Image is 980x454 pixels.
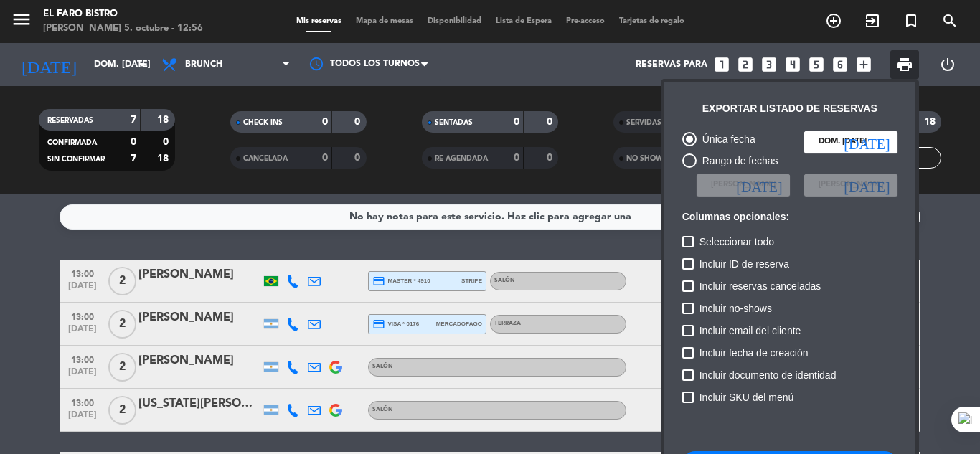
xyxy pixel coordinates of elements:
[896,56,913,73] span: print
[699,300,772,317] span: Incluir no-shows
[699,389,794,406] span: Incluir SKU del menú
[699,278,821,295] span: Incluir reservas canceladas
[682,211,897,223] h6: Columnas opcionales:
[736,178,782,192] i: [DATE]
[711,179,776,191] span: [PERSON_NAME]
[844,135,890,149] i: [DATE]
[844,178,890,192] i: [DATE]
[699,255,789,273] span: Incluir ID de reserva
[699,366,837,384] span: Incluir documento de identidad
[699,322,801,339] span: Incluir email del cliente
[699,233,774,250] span: Seleccionar todo
[819,179,883,191] span: [PERSON_NAME]
[697,153,778,169] div: Rango de fechas
[697,131,755,148] div: Única fecha
[702,100,877,117] div: Exportar listado de reservas
[699,344,809,361] span: Incluir fecha de creación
